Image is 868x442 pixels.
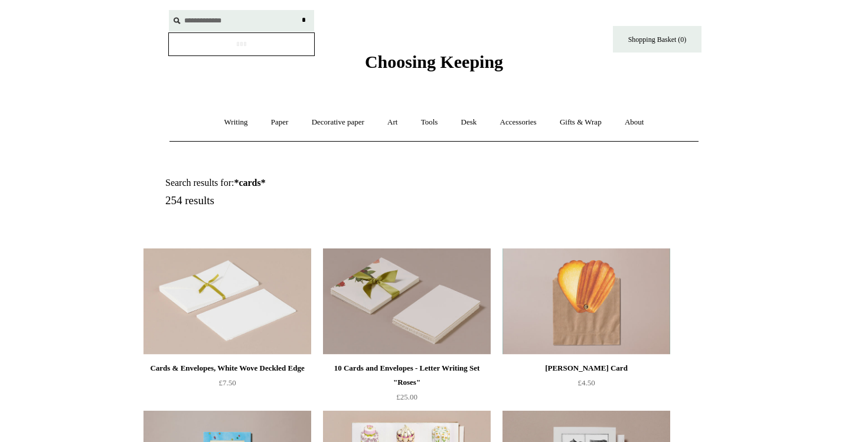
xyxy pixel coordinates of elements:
[146,361,308,375] div: Cards & Envelopes, White Wove Deckled Edge
[505,361,667,375] div: [PERSON_NAME] Card
[323,361,491,410] a: 10 Cards and Envelopes - Letter Writing Set "Roses" £25.00
[323,248,491,355] img: 10 Cards and Envelopes - Letter Writing Set "Roses"
[165,194,448,208] h5: 254 results
[165,177,448,188] h1: Search results for:
[410,107,449,138] a: Tools
[396,392,417,401] span: £25.00
[502,248,670,355] img: Madeleine Greeting Card
[549,107,612,138] a: Gifts & Wrap
[143,248,311,355] a: Cards & Envelopes, White Wove Deckled Edge Cards & Envelopes, White Wove Deckled Edge
[323,248,491,355] a: 10 Cards and Envelopes - Letter Writing Set "Roses" 10 Cards and Envelopes - Letter Writing Set "...
[614,107,655,138] a: About
[301,107,375,138] a: Decorative paper
[143,248,311,355] img: Cards & Envelopes, White Wove Deckled Edge
[218,378,236,387] span: £7.50
[377,107,408,138] a: Art
[143,361,311,410] a: Cards & Envelopes, White Wove Deckled Edge £7.50
[365,52,503,71] span: Choosing Keeping
[365,61,503,70] a: Choosing Keeping
[214,107,259,138] a: Writing
[502,248,670,355] a: Madeleine Greeting Card Madeleine Greeting Card
[490,107,547,138] a: Accessories
[613,26,701,53] a: Shopping Basket (0)
[502,361,670,410] a: [PERSON_NAME] Card £4.50
[577,378,595,387] span: £4.50
[451,107,488,138] a: Desk
[326,361,488,389] div: 10 Cards and Envelopes - Letter Writing Set "Roses"
[260,107,299,138] a: Paper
